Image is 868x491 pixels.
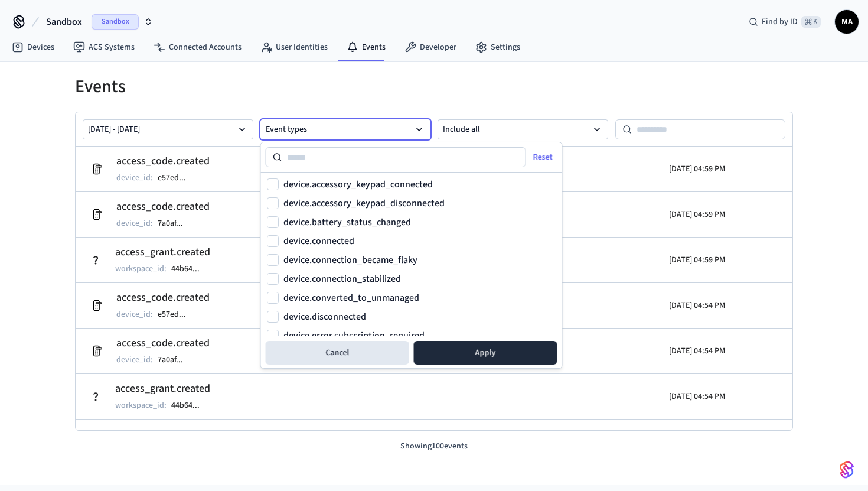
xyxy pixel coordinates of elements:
[266,341,409,365] button: Cancel
[2,37,64,58] a: Devices
[466,37,530,58] a: Settings
[260,119,431,139] button: Event types
[64,37,144,58] a: ACS Systems
[669,391,725,402] p: [DATE] 04:54 PM
[835,10,859,34] button: MA
[801,16,821,28] span: ⌘ K
[115,244,211,261] h2: access_grant.created
[283,293,419,303] label: device.converted_to_unmanaged
[840,460,854,479] img: SeamLogoGradient.69752ec5.svg
[83,119,253,139] button: [DATE] - [DATE]
[155,216,195,230] button: 7a0af...
[116,290,210,306] h2: access_code.created
[395,37,466,58] a: Developer
[92,14,139,30] span: Sandbox
[283,312,366,321] label: device.disconnected
[155,353,195,367] button: 7a0af...
[283,255,417,265] label: device.connection_became_flaky
[169,262,211,276] button: 44b64...
[169,398,211,412] button: 44b64...
[283,331,425,340] label: device.error.subscription_required
[669,209,725,220] p: [DATE] 04:59 PM
[116,217,153,229] p: device_id :
[438,119,608,139] button: Include all
[739,11,830,32] div: Find by ID⌘ K
[75,440,793,453] p: Showing 100 events
[337,37,395,58] a: Events
[116,172,153,184] p: device_id :
[75,76,793,97] h1: Events
[762,16,798,28] span: Find by ID
[283,199,445,208] label: device.accessory_keypad_disconnected
[116,426,210,443] h2: access_code.created
[144,37,251,58] a: Connected Accounts
[155,171,198,185] button: e57ed...
[115,263,167,275] p: workspace_id :
[115,399,167,411] p: workspace_id :
[116,335,210,352] h2: access_code.created
[669,300,725,311] p: [DATE] 04:54 PM
[251,37,337,58] a: User Identities
[116,153,210,170] h2: access_code.created
[669,254,725,266] p: [DATE] 04:59 PM
[283,236,354,246] label: device.connected
[414,341,557,365] button: Apply
[116,308,153,320] p: device_id :
[46,15,82,29] span: Sandbox
[115,381,211,397] h2: access_grant.created
[155,307,198,321] button: e57ed...
[116,354,153,366] p: device_id :
[669,345,725,357] p: [DATE] 04:54 PM
[283,274,401,284] label: device.connection_stabilized
[669,163,725,175] p: [DATE] 04:59 PM
[116,199,210,215] h2: access_code.created
[524,148,564,167] button: Reset
[283,180,433,189] label: device.accessory_keypad_connected
[283,217,411,227] label: device.battery_status_changed
[836,11,857,32] span: MA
